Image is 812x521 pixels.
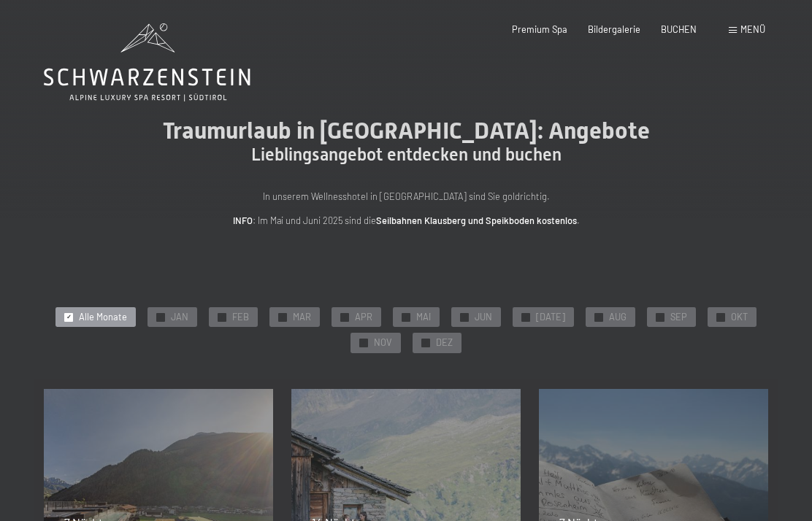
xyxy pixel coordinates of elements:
span: ✓ [719,313,724,321]
span: OKT [731,311,748,324]
strong: INFO [233,215,253,226]
span: FEB [232,311,249,324]
p: In unserem Wellnesshotel in [GEOGRAPHIC_DATA] sind Sie goldrichtig. [114,189,698,204]
span: JUN [475,311,492,324]
a: Bildergalerie [588,23,640,35]
span: ✓ [66,313,72,321]
span: APR [355,311,372,324]
span: NOV [374,336,392,350]
span: Alle Monate [79,311,127,324]
span: ✓ [424,339,429,347]
span: ✓ [280,313,286,321]
a: Premium Spa [512,23,567,35]
span: ✓ [658,313,663,321]
span: ✓ [597,313,602,321]
span: [DATE] [536,311,565,324]
span: AUG [609,311,627,324]
a: BUCHEN [661,23,697,35]
span: JAN [171,311,188,324]
span: ✓ [361,339,367,347]
span: ✓ [462,313,467,321]
p: : Im Mai und Juni 2025 sind die . [114,213,698,228]
span: MAR [293,311,311,324]
span: ✓ [524,313,529,321]
span: ✓ [220,313,225,321]
span: ✓ [342,313,348,321]
strong: Seilbahnen Klausberg und Speikboden kostenlos [376,215,577,226]
span: ✓ [404,313,409,321]
span: MAI [416,311,431,324]
span: ✓ [158,313,164,321]
span: Traumurlaub in [GEOGRAPHIC_DATA]: Angebote [163,117,650,144]
span: Menü [740,23,765,35]
span: DEZ [436,336,453,350]
span: Lieblingsangebot entdecken und buchen [251,144,562,165]
span: SEP [670,311,687,324]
